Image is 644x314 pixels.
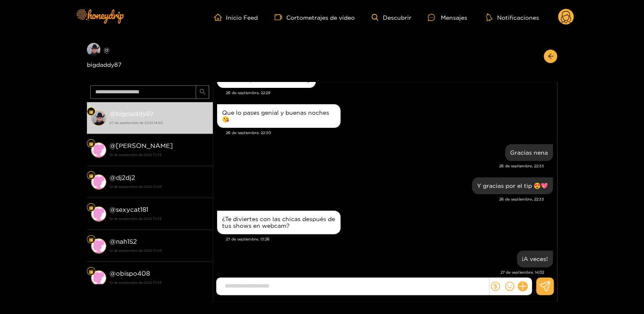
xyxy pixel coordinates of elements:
font: sexycat181 [116,206,148,213]
font: bigdaddy87 [87,61,121,68]
font: Notificaciones [497,14,539,21]
font: Que lo pases genial y buenas noches 😘 [222,109,329,122]
font: 12 de septiembre de 2025 13:54 [110,185,162,188]
span: dólar [491,282,500,291]
font: 12 de septiembre de 2025 13:54 [110,249,162,252]
font: 27 de septiembre, 13:26 [226,237,270,241]
div: 27 de septiembre, 13:26 [217,211,340,234]
font: @ [110,206,116,213]
span: flecha izquierda [547,53,554,60]
img: Nivel de ventilador [89,141,94,146]
font: ¿Te diviertes con las chicas después de tus shows en webcam? [222,216,335,229]
a: Inicio Feed [214,13,258,21]
font: nah152 [116,238,137,245]
font: 26 de septiembre, 22:29 [226,91,270,95]
img: conversación [91,238,106,253]
div: 26 de septiembre, 22:30 [217,104,340,128]
font: Gracias nena [510,149,548,156]
a: Descubrir [372,14,411,21]
div: 26 de septiembre, 22:33 [505,144,553,161]
img: Nivel de ventilador [89,205,94,210]
font: @ [110,238,116,245]
span: sonrisa [505,282,514,291]
font: Cortometrajes de vídeo [286,14,355,21]
font: @[PERSON_NAME] [110,142,173,149]
img: conversación [91,111,106,126]
font: obispo408 [116,270,150,277]
span: buscar [199,89,206,96]
font: 26 de septiembre, 22:30 [226,131,271,135]
img: conversación [91,270,106,285]
button: flecha izquierda [544,50,557,63]
img: Nivel de ventilador [89,237,94,242]
font: dj2dj2 [116,174,135,181]
img: Nivel de ventilador [89,173,94,178]
font: ¡A veces! [522,256,548,262]
font: @ [110,270,116,277]
font: Descubrir [382,14,411,21]
font: 27 de septiembre, 14:02 [500,270,544,274]
span: hogar [214,13,226,21]
img: Nivel de ventilador [89,269,94,274]
font: bigdaddy87 [116,110,154,117]
font: Y gracias por el tip 😍💖 [477,182,548,189]
font: 12 de septiembre de 2025 13:54 [110,281,162,284]
button: Notificaciones [484,13,541,21]
font: 12 de septiembre de 2025 13:54 [110,153,162,156]
span: cámara de vídeo [275,13,286,21]
font: 26 de septiembre, 22:33 [499,197,544,201]
font: 12 de septiembre de 2025 13:54 [110,217,162,220]
img: conversación [91,206,106,222]
div: 26 de septiembre, 22:33 [472,177,553,194]
font: @ [110,110,116,117]
font: Inicio Feed [226,14,258,21]
font: @ [104,47,110,53]
font: 26 de septiembre, 22:33 [499,164,544,168]
img: conversación [91,142,106,158]
a: Cortometrajes de vídeo [275,13,355,21]
button: buscar [196,85,209,99]
button: dólar [489,280,502,293]
img: Nivel de ventilador [89,109,94,114]
font: @ [110,174,116,181]
div: @bigdaddy87 [87,43,213,69]
font: 27 de septiembre de 2025 14:02 [110,121,163,124]
img: conversación [91,174,106,190]
font: Mensajes [440,14,467,21]
div: 27 de septiembre, 14:02 [517,251,553,267]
